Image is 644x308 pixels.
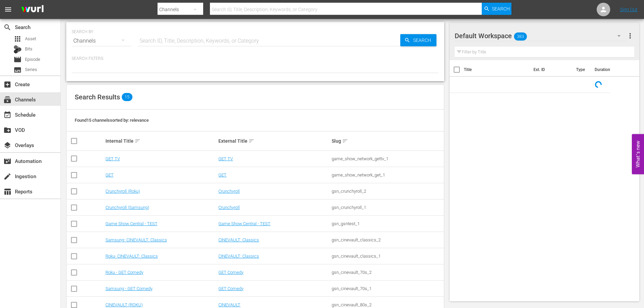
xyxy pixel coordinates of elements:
span: Series [25,66,37,73]
div: gsn_crunchyroll_1 [332,205,443,210]
a: GET [218,172,226,177]
div: gsn_cinevault_70s_1 [332,286,443,291]
span: sort [135,138,141,144]
a: Crunchyroll [218,205,240,210]
span: Search [492,3,510,15]
span: sort [248,138,255,144]
th: Title [464,60,529,79]
span: more_vert [626,32,634,40]
div: gsn_cinevault_classics_1 [332,254,443,259]
a: CINEVAULT (ROKU) [105,302,143,307]
div: gsn_gsntest_1 [332,221,443,226]
span: Search Results [75,93,120,101]
span: Search [410,34,436,46]
a: Crunchyroll (Samsung) [105,205,149,210]
a: GET TV [218,156,233,161]
span: Series [14,66,22,74]
div: game_show_network_get_1 [332,172,443,177]
p: Search Filters: [72,56,439,62]
div: game_show_network_gettv_1 [332,156,443,161]
span: Schedule [3,111,11,119]
a: CINEVAULT: Classics [218,237,259,242]
div: Slug [332,137,443,145]
button: Open Feedback Widget [632,134,644,174]
span: menu [4,5,12,14]
a: GET TV [105,156,120,161]
th: Type [572,60,591,79]
div: Internal Title [105,137,217,145]
a: CINEVAULT [218,302,240,307]
span: Channels [3,96,11,104]
a: GET Comedy [218,286,243,291]
a: CINEVAULT: Classics [218,254,259,259]
span: VOD [3,126,11,134]
a: GET [105,172,114,177]
button: more_vert [626,28,634,44]
div: gsn_cinevault_80s_2 [332,302,443,307]
span: Episode [14,55,22,64]
a: Crunchyroll [218,189,240,194]
th: Ext. ID [529,60,572,79]
a: Samsung - GET Comedy [105,286,152,291]
img: ans4CAIJ8jUAAAAAAAAAAAAAAAAAAAAAAAAgQb4GAAAAAAAAAAAAAAAAAAAAAAAAJMjXAAAAAAAAAAAAAAAAAAAAAAAAgAT5G... [16,2,49,18]
a: Crunchyroll (Roku) [105,189,140,194]
span: sort [342,138,348,144]
div: Bits [14,45,22,53]
button: Search [400,34,436,46]
div: gsn_cinevault_classics_2 [332,237,443,242]
a: Game Show Central - TEST [218,221,270,226]
span: Ingestion [3,172,11,181]
div: External Title [218,137,330,145]
div: gsn_crunchyroll_2 [332,189,443,194]
a: GET Comedy [218,270,243,275]
span: Asset [14,35,22,43]
span: Search [3,23,11,31]
a: Samsung- CINEVAULT: Classics [105,237,167,242]
span: Bits [25,46,32,52]
span: Asset [25,35,36,42]
span: Episode [25,56,40,63]
button: Search [482,3,511,15]
div: Default Workspace [455,26,627,45]
a: Roku- CINEVAULT: Classics [105,254,158,259]
div: gsn_cinevault_70s_2 [332,270,443,275]
span: 383 [514,29,527,44]
span: 15 [122,93,133,101]
th: Duration [591,60,631,79]
span: Automation [3,157,11,165]
span: Overlays [3,141,11,149]
a: Sign Out [620,7,638,12]
span: Reports [3,188,11,196]
a: Game Show Central - TEST [105,221,158,226]
div: Channels [72,31,131,50]
span: Create [3,80,11,89]
span: Found 15 channels sorted by: relevance [75,118,149,123]
a: Roku - GET Comedy [105,270,143,275]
